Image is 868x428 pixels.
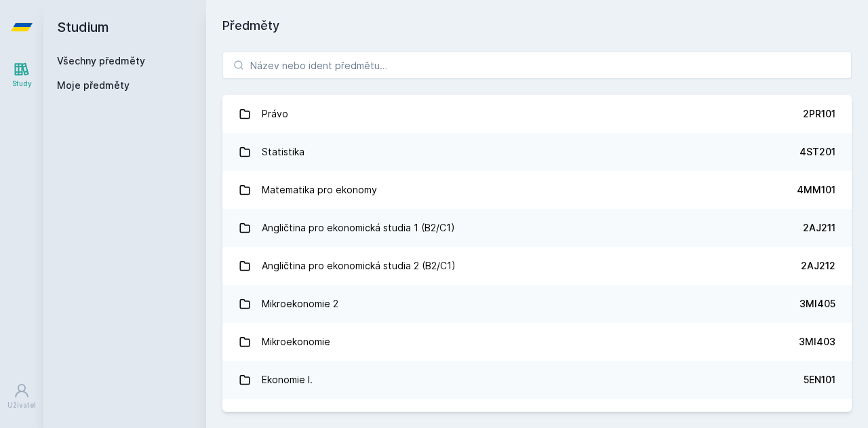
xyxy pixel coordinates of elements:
div: 2PR101 [803,107,835,121]
div: 2AJ212 [801,259,835,273]
a: Study [3,54,41,96]
a: Právo 2PR101 [222,95,852,133]
div: 4ST201 [800,145,835,159]
div: 2AJ211 [803,221,835,235]
a: Angličtina pro ekonomická studia 1 (B2/C1) 2AJ211 [222,209,852,247]
a: Angličtina pro ekonomická studia 2 (B2/C1) 2AJ212 [222,247,852,285]
div: 4MM101 [797,183,835,197]
div: Uživatel [7,400,36,410]
div: 5EN101 [804,373,835,387]
div: Matematika pro ekonomy [262,176,377,203]
div: Mikroekonomie [262,328,330,355]
div: 2AJ111 [805,411,835,425]
div: Ekonomie I. [262,366,313,393]
span: Moje předměty [57,79,130,92]
div: Mikroekonomie 2 [262,290,338,317]
div: Angličtina pro ekonomická studia 2 (B2/C1) [262,252,456,279]
a: Všechny předměty [57,55,145,66]
a: Uživatel [3,376,41,417]
div: Právo [262,100,288,128]
a: Matematika pro ekonomy 4MM101 [222,171,852,209]
a: Mikroekonomie 3MI403 [222,323,852,361]
a: Statistika 4ST201 [222,133,852,171]
div: Study [12,79,32,89]
a: Mikroekonomie 2 3MI405 [222,285,852,323]
input: Název nebo ident předmětu… [222,52,852,79]
div: 3MI403 [799,335,835,349]
div: Statistika [262,138,304,166]
a: Ekonomie I. 5EN101 [222,361,852,399]
h1: Předměty [222,16,852,35]
div: 3MI405 [800,297,835,311]
div: Angličtina pro ekonomická studia 1 (B2/C1) [262,214,455,241]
